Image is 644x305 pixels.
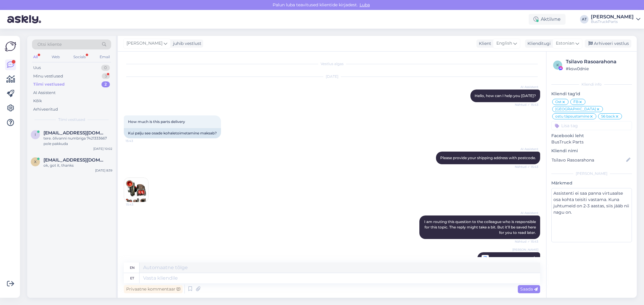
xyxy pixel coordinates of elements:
[566,58,630,65] div: Tsilavo Rasoarahona
[476,40,491,47] div: Klient
[591,14,640,24] a: [PERSON_NAME]BusTruckParts
[529,14,566,25] div: Aktiivne
[37,41,62,48] span: Otsi kliente
[101,81,110,87] div: 2
[551,171,632,176] div: [PERSON_NAME]
[124,178,148,202] img: Attachment
[573,100,578,104] span: FB
[555,100,562,104] span: Ost
[127,40,162,47] span: [PERSON_NAME]
[43,157,106,163] span: xiamen1@redragonvehicle.com
[33,73,63,79] div: Minu vestlused
[440,156,536,160] span: Please provide your shipping address with postcode.
[124,74,540,79] div: [DATE]
[33,90,56,96] div: AI Assistent
[515,239,538,244] span: Nähtud ✓ 15:43
[35,132,36,137] span: I
[475,93,536,98] span: Hello, how can I help you [DATE]?
[591,19,634,24] div: BusTruckParts
[496,40,512,47] span: English
[171,40,201,47] div: juhib vestlust
[128,119,185,124] span: How much is this parts delivery
[551,133,632,139] p: Facebooki leht
[525,40,551,47] div: Klienditugi
[551,91,632,97] p: Kliendi tag'id
[33,98,42,104] div: Kõik
[124,61,540,67] div: Vestlus algas
[34,159,37,164] span: x
[551,188,632,242] textarea: Assistenti ei saa panna virtuaalse osa kohta teisiti vastama. Kuna juhtumeid on 2-3 aastas, siis ...
[585,39,631,48] div: Arhiveeri vestlus
[512,247,538,252] span: [PERSON_NAME]
[33,65,41,71] div: Uus
[124,128,221,138] div: Kui palju see osade kohaletoimetamine maksab?
[124,285,183,293] div: Privaatne kommentaar
[98,53,111,61] div: Email
[556,40,574,47] span: Estonian
[58,117,85,122] span: Tiimi vestlused
[580,15,588,24] div: AT
[555,115,589,118] span: ostu täpsustamine
[515,165,538,169] span: Nähtud ✓ 15:43
[130,273,134,283] div: et
[126,139,148,143] span: 15:43
[516,85,538,89] span: AI Assistent
[424,219,537,235] span: I am routing this question to the colleague who is responsible for this topic. The reply might ta...
[551,180,632,186] p: Märkmed
[552,157,625,163] input: Lisa nimi
[555,107,596,111] span: [GEOGRAPHIC_DATA]
[551,148,632,154] p: Kliendi nimi
[102,73,110,79] div: 3
[50,53,61,61] div: Web
[516,211,538,215] span: AI Assistent
[477,252,540,265] a: [PERSON_NAME]Offer 218550 en.pdfNähtud ✓ 15:53
[126,202,149,207] span: 15:43
[491,255,526,263] span: Offer 218550 en.pdf
[601,115,615,118] span: S6 back
[93,146,112,151] div: [DATE] 10:02
[591,14,634,19] div: [PERSON_NAME]
[33,106,58,112] div: Arhiveeritud
[556,63,559,67] span: k
[566,65,630,72] div: # ksw0dnie
[515,102,538,107] span: Nähtud ✓ 15:43
[551,121,632,130] input: Lisa tag
[43,163,112,168] div: ok, got it, thanks
[516,147,538,151] span: AI Assistent
[33,81,65,87] div: Tiimi vestlused
[43,136,112,146] div: tere. õlivanni numbriga 7421333667 pole pakkuda
[5,41,16,52] img: Askly Logo
[72,53,87,61] div: Socials
[358,2,372,8] span: Luba
[130,263,135,273] div: en
[520,286,538,292] span: Saada
[95,168,112,173] div: [DATE] 8:39
[43,130,106,136] span: Info@kkr.fi
[551,82,632,87] div: Kliendi info
[32,53,39,61] div: All
[101,65,110,71] div: 0
[551,139,632,145] p: BusTruck Parts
